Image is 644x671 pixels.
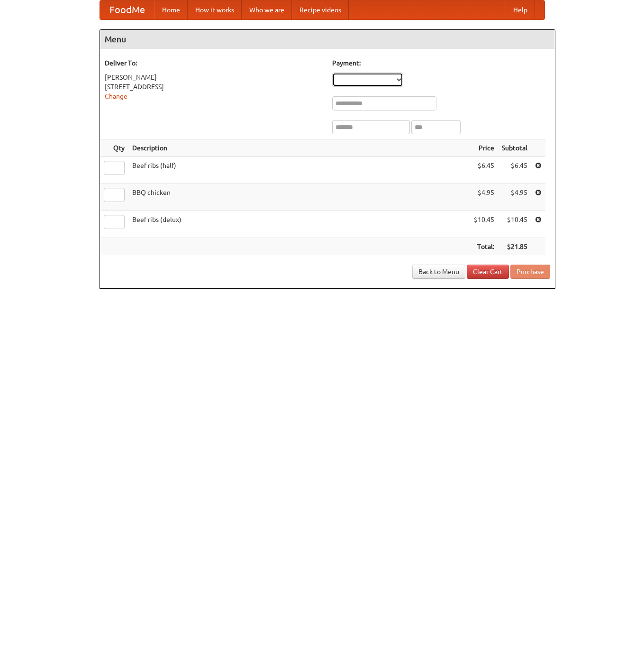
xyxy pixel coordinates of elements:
a: FoodMe [100,0,154,19]
a: Change [105,92,127,100]
h5: Payment: [332,58,550,68]
a: How it works [188,0,242,19]
a: Help [506,0,535,19]
a: Recipe videos [292,0,349,19]
td: $10.45 [498,211,531,238]
th: Description [128,139,470,157]
h4: Menu [100,30,555,49]
th: Subtotal [498,139,531,157]
th: Qty [100,139,128,157]
a: Clear Cart [467,265,509,279]
a: Back to Menu [412,265,465,279]
th: $21.85 [498,238,531,256]
td: $6.45 [470,157,498,184]
button: Purchase [510,265,550,279]
td: $6.45 [498,157,531,184]
h5: Deliver To: [105,58,323,68]
th: Total: [470,238,498,256]
th: Price [470,139,498,157]
a: Home [154,0,188,19]
td: Beef ribs (delux) [128,211,470,238]
div: [PERSON_NAME] [105,73,323,82]
div: [STREET_ADDRESS] [105,82,323,92]
td: BBQ chicken [128,184,470,211]
td: $4.95 [470,184,498,211]
td: Beef ribs (half) [128,157,470,184]
td: $10.45 [470,211,498,238]
a: Who we are [242,0,292,19]
td: $4.95 [498,184,531,211]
